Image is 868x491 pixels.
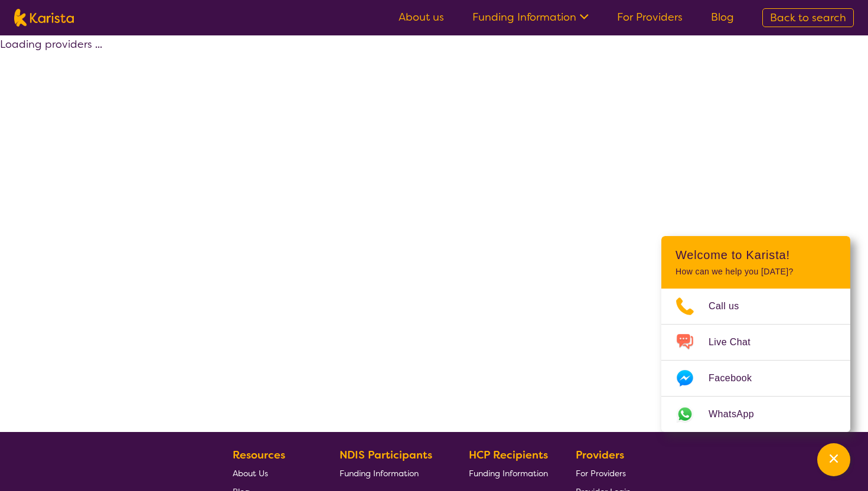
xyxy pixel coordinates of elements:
[469,448,548,462] b: HCP Recipients
[709,405,768,423] span: WhatsApp
[676,267,836,277] p: How can we help you [DATE]?
[711,10,734,24] a: Blog
[676,248,836,262] h2: Welcome to Karista!
[340,448,432,462] b: NDIS Participants
[576,468,626,479] span: For Providers
[661,236,850,432] div: Channel Menu
[770,11,846,25] span: Back to search
[469,468,548,479] span: Funding Information
[576,464,631,482] a: For Providers
[340,468,419,479] span: Funding Information
[817,443,850,476] button: Channel Menu
[709,297,753,315] span: Call us
[576,448,624,462] b: Providers
[661,397,850,432] a: Web link opens in a new tab.
[399,10,444,24] a: About us
[469,464,548,482] a: Funding Information
[762,8,854,27] a: Back to search
[709,333,765,351] span: Live Chat
[233,468,268,479] span: About Us
[14,9,74,27] img: Karista logo
[472,10,589,24] a: Funding Information
[233,448,285,462] b: Resources
[661,289,850,432] ul: Choose channel
[709,369,766,387] span: Facebook
[617,10,683,24] a: For Providers
[340,464,441,482] a: Funding Information
[233,464,312,482] a: About Us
